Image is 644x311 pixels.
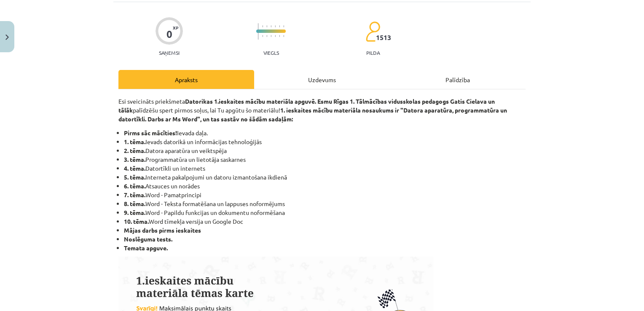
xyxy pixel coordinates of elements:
li: Word tīmekļa versija un Google Doc [124,217,526,226]
img: icon-short-line-57e1e144782c952c97e751825c79c345078a6d821885a25fce030b3d8c18986b.svg [279,25,280,27]
b: Temata apguve. [124,244,168,252]
b: 2. tēma. [124,147,145,154]
img: icon-short-line-57e1e144782c952c97e751825c79c345078a6d821885a25fce030b3d8c18986b.svg [275,25,276,27]
img: icon-close-lesson-0947bae3869378f0d4975bcd49f059093ad1ed9edebbc8119c70593378902aed.svg [5,35,9,40]
img: icon-short-line-57e1e144782c952c97e751825c79c345078a6d821885a25fce030b3d8c18986b.svg [266,25,267,27]
b: Pirms sāc mācīties! [124,129,177,137]
b: 9. tēma. [124,209,145,216]
img: icon-short-line-57e1e144782c952c97e751825c79c345078a6d821885a25fce030b3d8c18986b.svg [266,35,267,37]
div: Apraksts [118,70,254,89]
b: 5. tēma. [124,173,145,181]
p: Esi sveicināts priekšmeta palīdzēšu spert pirmos soļus, lai Tu apgūtu šo materiālu! [118,97,526,123]
strong: Datorikas 1.ieskaites mācību materiāla apguvē. Esmu Rīgas 1. Tālmācības vidusskolas pedagogs Gati... [118,97,495,114]
img: icon-long-line-d9ea69661e0d244f92f715978eff75569469978d946b2353a9bb055b3ed8787d.svg [258,23,259,40]
li: Datora aparatūra un veiktspēja [124,146,526,155]
p: Saņemsi [156,50,183,56]
li: Atsauces un norādes [124,182,526,190]
img: icon-short-line-57e1e144782c952c97e751825c79c345078a6d821885a25fce030b3d8c18986b.svg [262,35,263,37]
b: 4. tēma. [124,164,145,172]
li: Word - Teksta formatēšana un lappuses noformējums [124,199,526,208]
div: Palīdzība [390,70,526,89]
li: Interneta pakalpojumi un datoru izmantošana ikdienā [124,173,526,182]
p: pilda [366,50,380,56]
span: XP [173,25,178,30]
b: 1. tēma. [124,138,145,145]
img: icon-short-line-57e1e144782c952c97e751825c79c345078a6d821885a25fce030b3d8c18986b.svg [283,25,284,27]
strong: 1. ieskaites mācību materiāla nosaukums ir "Datora aparatūra, programmatūra un datortīkli. Darbs ... [118,106,507,123]
img: icon-short-line-57e1e144782c952c97e751825c79c345078a6d821885a25fce030b3d8c18986b.svg [271,35,271,37]
img: icon-short-line-57e1e144782c952c97e751825c79c345078a6d821885a25fce030b3d8c18986b.svg [279,35,280,37]
span: 1513 [376,34,391,41]
li: Word - Pamatprincipi [124,190,526,199]
div: 0 [166,28,172,40]
b: 8. tēma. [124,200,145,207]
div: Uzdevums [254,70,390,89]
li: Ievads datorikā un informācijas tehnoloģijās [124,137,526,146]
b: Noslēguma tests. [124,235,172,243]
b: 7. tēma. [124,191,145,198]
img: icon-short-line-57e1e144782c952c97e751825c79c345078a6d821885a25fce030b3d8c18986b.svg [275,35,276,37]
li: Datortīkli un internets [124,164,526,173]
strong: Mājas darbs pirms ieskaites [124,226,201,234]
b: 10. tēma. [124,217,149,225]
img: icon-short-line-57e1e144782c952c97e751825c79c345078a6d821885a25fce030b3d8c18986b.svg [271,25,271,27]
img: icon-short-line-57e1e144782c952c97e751825c79c345078a6d821885a25fce030b3d8c18986b.svg [283,35,284,37]
img: icon-short-line-57e1e144782c952c97e751825c79c345078a6d821885a25fce030b3d8c18986b.svg [262,25,263,27]
img: students-c634bb4e5e11cddfef0936a35e636f08e4e9abd3cc4e673bd6f9a4125e45ecb1.svg [365,21,380,42]
p: Viegls [263,50,279,56]
b: 6. tēma. [124,182,145,190]
li: Word - Papildu funkcijas un dokumentu noformēšana [124,208,526,217]
li: Programmatūra un lietotāja saskarnes [124,155,526,164]
b: 3. tēma. [124,155,145,163]
li: Ievada daļa. [124,129,526,137]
